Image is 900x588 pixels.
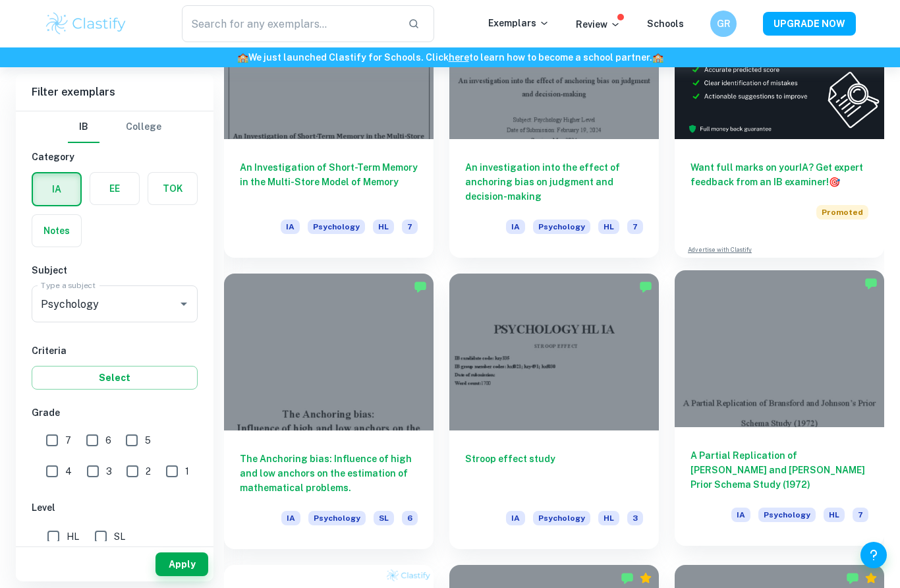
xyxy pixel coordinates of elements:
[402,220,418,234] span: 7
[598,511,619,525] span: HL
[146,464,151,479] span: 2
[68,111,99,143] button: IB
[860,542,887,568] button: Help and Feedback
[864,572,878,585] div: Premium
[33,173,80,205] button: IA
[690,160,868,189] h6: Want full marks on your IA ? Get expert feedback from an IB examiner!
[32,215,81,247] button: Notes
[105,433,111,448] span: 6
[44,11,128,37] img: Clastify logo
[65,433,71,448] span: 7
[67,529,79,544] span: HL
[281,511,300,525] span: IA
[414,280,427,293] img: Marked
[816,205,868,220] span: Promoted
[465,452,643,495] h6: Stroop effect study
[32,405,198,420] h6: Grade
[106,464,112,479] span: 3
[465,160,643,204] h6: An investigation into the effect of anchoring bias on judgment and decision-making
[148,173,197,204] button: TOK
[308,511,366,525] span: Psychology
[864,277,878,290] img: Marked
[90,173,139,204] button: EE
[449,274,659,550] a: Stroop effect studyIAPsychologyHL3
[237,52,248,63] span: 🏫
[506,220,525,234] span: IA
[621,572,634,585] img: Marked
[829,177,840,187] span: 🎯
[16,74,213,111] h6: Filter exemplars
[506,511,525,525] span: IA
[853,508,868,522] span: 7
[373,220,394,234] span: HL
[716,16,731,31] h6: GR
[647,18,684,29] a: Schools
[488,16,549,30] p: Exemplars
[308,220,365,234] span: Psychology
[281,220,300,234] span: IA
[763,12,856,36] button: UPGRADE NOW
[652,52,663,63] span: 🏫
[598,220,619,234] span: HL
[155,552,208,576] button: Apply
[182,5,397,42] input: Search for any exemplars...
[533,220,590,234] span: Psychology
[449,52,469,63] a: here
[731,508,750,522] span: IA
[374,511,394,525] span: SL
[175,295,193,313] button: Open
[824,508,845,522] span: HL
[533,511,590,525] span: Psychology
[690,448,868,492] h6: A Partial Replication of [PERSON_NAME] and [PERSON_NAME] Prior Schema Study (1972)
[32,366,198,390] button: Select
[639,280,652,293] img: Marked
[710,11,737,37] button: GR
[32,263,198,278] h6: Subject
[3,50,897,65] h6: We just launched Clastify for Schools. Click to learn how to become a school partner.
[240,160,418,204] h6: An Investigation of Short-Term Memory in the Multi-Store Model of Memory
[846,572,859,585] img: Marked
[402,511,418,525] span: 6
[688,245,752,254] a: Advertise with Clastify
[224,274,434,550] a: The Anchoring bias: Influence of high and low anchors on the estimation of mathematical problems....
[114,529,125,544] span: SL
[41,279,96,291] label: Type a subject
[639,572,652,585] div: Premium
[145,433,151,448] span: 5
[32,343,198,358] h6: Criteria
[32,150,198,164] h6: Category
[675,274,884,550] a: A Partial Replication of [PERSON_NAME] and [PERSON_NAME] Prior Schema Study (1972)IAPsychologyHL7
[32,500,198,515] h6: Level
[240,452,418,495] h6: The Anchoring bias: Influence of high and low anchors on the estimation of mathematical problems.
[185,464,189,479] span: 1
[758,508,816,522] span: Psychology
[65,464,72,479] span: 4
[68,111,161,143] div: Filter type choice
[627,220,643,234] span: 7
[576,17,621,32] p: Review
[627,511,643,525] span: 3
[126,111,161,143] button: College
